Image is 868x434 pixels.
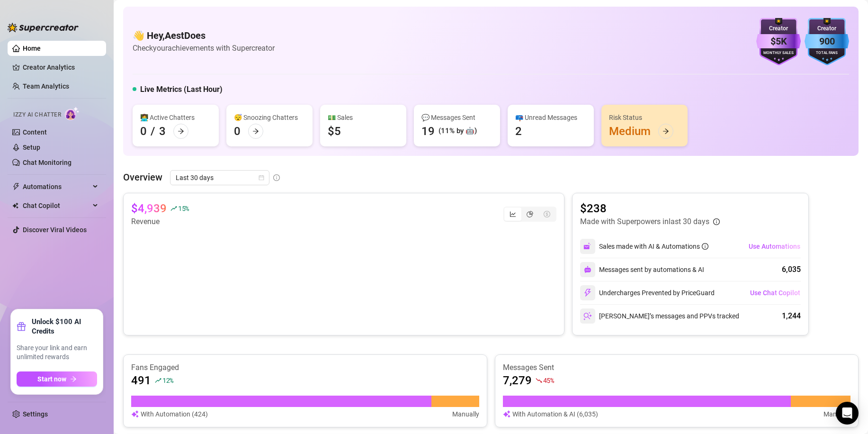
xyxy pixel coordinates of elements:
h5: Live Metrics (Last Hour) [140,84,223,95]
div: $5 [328,124,341,139]
div: 1,244 [782,310,801,322]
div: $5K [756,34,801,49]
span: fall [536,377,542,384]
span: gift [17,322,26,331]
article: 491 [131,373,151,388]
span: calendar [259,175,264,181]
span: info-circle [273,174,280,181]
div: 0 [140,124,147,139]
h4: 👋 Hey, AestDoes [133,29,275,42]
div: 19 [421,124,435,139]
div: Creator [805,24,849,33]
div: Total Fans [805,50,849,56]
img: svg%3e [583,312,592,320]
a: Creator Analytics [23,60,98,75]
span: Chat Copilot [23,198,90,213]
article: Revenue [131,216,189,227]
a: Chat Monitoring [23,159,72,166]
div: 3 [159,124,166,139]
div: Sales made with AI & Automations [599,241,708,252]
article: $4,939 [131,201,167,216]
button: Use Automations [748,239,801,254]
article: $238 [580,201,720,216]
div: [PERSON_NAME]’s messages and PPVs tracked [580,308,739,324]
span: 45 % [543,376,554,385]
div: 😴 Snoozing Chatters [234,112,305,123]
span: pie-chart [527,211,533,217]
img: AI Chatter [65,107,80,120]
div: 💵 Sales [328,112,399,123]
div: 900 [805,34,849,49]
span: arrow-right [70,376,77,382]
article: With Automation (424) [141,409,208,419]
div: 0 [234,124,241,139]
button: Start nowarrow-right [17,371,97,387]
div: Undercharges Prevented by PriceGuard [580,285,715,300]
span: dollar-circle [544,211,550,217]
span: rise [155,377,161,384]
strong: Unlock $100 AI Credits [32,317,97,336]
img: svg%3e [583,289,592,297]
a: Discover Viral Videos [23,226,87,234]
span: arrow-right [252,128,259,135]
img: svg%3e [583,242,592,251]
img: svg%3e [503,409,510,419]
img: svg%3e [584,266,591,273]
article: Check your achievements with Supercreator [133,42,275,54]
a: Team Analytics [23,82,69,90]
span: Start now [37,375,66,383]
div: segmented control [503,207,556,222]
img: logo-BBDzfeDw.svg [8,23,79,32]
span: line-chart [510,211,516,217]
article: With Automation & AI (6,035) [512,409,598,419]
div: Creator [756,24,801,33]
article: Messages Sent [503,362,851,373]
span: 15 % [178,204,189,213]
a: Setup [23,144,40,151]
div: 6,035 [782,264,801,275]
img: svg%3e [131,409,139,419]
article: Manually [452,409,479,419]
div: 📪 Unread Messages [515,112,586,123]
a: Settings [23,410,48,418]
span: Last 30 days [176,171,264,185]
button: Use Chat Copilot [750,285,801,300]
article: Manually [823,409,850,419]
span: Use Automations [749,243,800,250]
div: Risk Status [609,112,680,123]
div: 💬 Messages Sent [421,112,492,123]
span: 12 % [162,376,173,385]
article: 7,279 [503,373,532,388]
div: 2 [515,124,522,139]
span: Share your link and earn unlimited rewards [17,344,97,362]
article: Made with Superpowers in last 30 days [580,216,709,227]
a: Home [23,45,41,52]
div: 👩‍💻 Active Chatters [140,112,211,123]
img: Chat Copilot [12,202,18,209]
a: Content [23,128,47,136]
img: purple-badge-B9DA21FR.svg [756,18,801,65]
span: Automations [23,179,90,194]
span: Izzy AI Chatter [13,110,61,119]
article: Fans Engaged [131,362,479,373]
span: info-circle [713,218,720,225]
div: Open Intercom Messenger [836,402,859,425]
span: info-circle [702,243,708,250]
span: rise [170,205,177,212]
img: blue-badge-DgoSNQY1.svg [805,18,849,65]
article: Overview [123,170,162,184]
span: Use Chat Copilot [750,289,800,297]
span: arrow-right [178,128,184,135]
div: Messages sent by automations & AI [580,262,704,277]
div: (11% by 🤖) [438,126,477,137]
span: arrow-right [662,128,669,135]
div: Monthly Sales [756,50,801,56]
span: thunderbolt [12,183,20,190]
